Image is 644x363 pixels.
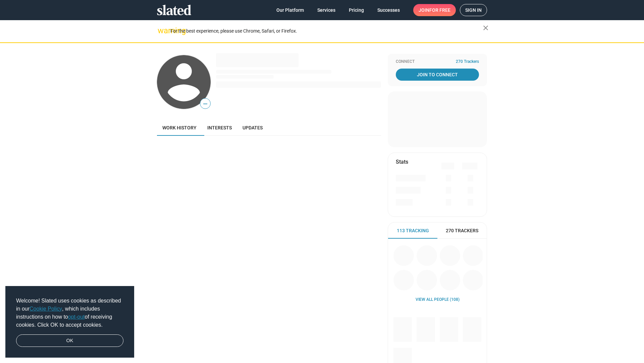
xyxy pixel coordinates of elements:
[460,4,487,16] a: Sign in
[372,4,405,16] a: Successes
[312,4,341,16] a: Services
[317,4,335,16] span: Services
[202,120,237,136] a: Interests
[419,4,450,16] span: Join
[68,314,85,320] a: opt-out
[413,4,456,16] a: Joinfor free
[200,99,210,108] span: —
[16,334,123,347] a: dismiss cookie message
[16,297,123,329] span: Welcome! Slated uses cookies as described in our , which includes instructions on how to of recei...
[456,59,479,65] span: 270 Trackers
[465,4,482,16] span: Sign in
[271,4,309,16] a: Our Platform
[396,158,408,165] mat-card-title: Stats
[446,228,478,234] span: 270 Trackers
[396,59,479,65] div: Connect
[162,125,197,130] span: Work history
[276,4,304,16] span: Our Platform
[429,4,450,16] span: for free
[157,120,202,136] a: Work history
[396,69,479,81] a: Join To Connect
[158,27,166,35] mat-icon: warning
[343,4,369,16] a: Pricing
[5,286,134,358] div: cookieconsent
[397,228,429,234] span: 113 Tracking
[237,120,268,136] a: Updates
[170,27,483,36] div: For the best experience, please use Chrome, Safari, or Firefox.
[416,297,460,302] a: View all People (108)
[30,306,62,312] a: Cookie Policy
[377,4,400,16] span: Successes
[397,69,478,81] span: Join To Connect
[243,125,263,130] span: Updates
[482,24,490,32] mat-icon: close
[207,125,232,130] span: Interests
[349,4,364,16] span: Pricing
